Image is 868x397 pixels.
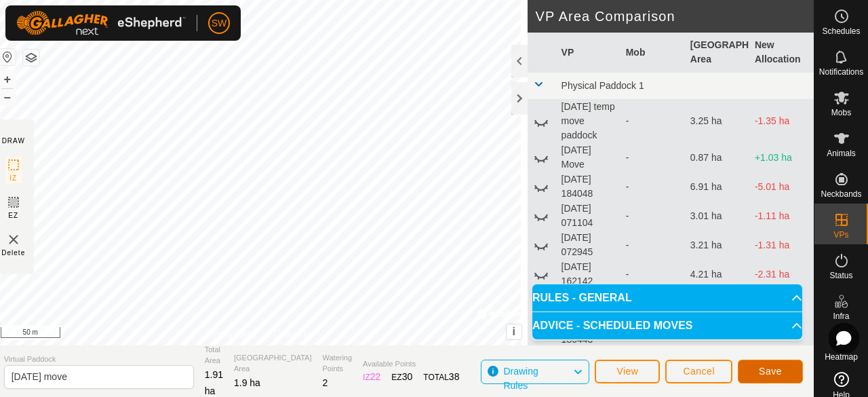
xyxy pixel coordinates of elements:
[626,209,679,223] div: -
[23,50,39,66] button: Map Layers
[556,172,620,202] td: [DATE] 184048
[626,114,679,128] div: -
[234,377,260,388] span: 1.9 ha
[831,109,851,117] span: Mobs
[685,260,749,289] td: 4.21 ha
[759,366,782,377] span: Save
[685,172,749,202] td: 6.91 ha
[749,100,814,143] td: -1.35 ha
[626,267,679,282] div: -
[556,202,620,231] td: [DATE] 071104
[833,312,849,320] span: Infra
[212,16,227,31] span: SW
[507,324,521,339] button: i
[323,377,328,388] span: 2
[16,11,186,35] img: Gallagher Logo
[822,27,860,35] span: Schedules
[556,33,620,73] th: VP
[685,33,749,73] th: [GEOGRAPHIC_DATA] Area
[827,149,856,157] span: Animals
[595,360,660,383] button: View
[685,231,749,260] td: 3.21 ha
[205,369,223,396] span: 1.91 ha
[207,328,258,340] a: Privacy Policy
[821,190,861,198] span: Neckbands
[685,202,749,231] td: 3.01 ha
[532,320,692,331] span: ADVICE - SCHEDULED MOVES
[1,248,25,258] span: Delete
[683,366,715,377] span: Cancel
[273,328,313,340] a: Contact Us
[9,173,17,183] span: IZ
[234,352,312,375] span: [GEOGRAPHIC_DATA] Area
[512,326,515,337] span: i
[556,100,620,143] td: [DATE] temp move paddock
[626,180,679,194] div: -
[2,136,25,146] div: DRAW
[536,8,814,24] h2: VP Area Comparison
[8,210,18,221] span: EZ
[532,284,802,311] p-accordion-header: RULES - GENERAL
[556,260,620,289] td: [DATE] 162142
[423,370,459,384] div: TOTAL
[749,202,814,231] td: -1.11 ha
[363,370,380,384] div: IZ
[626,151,679,165] div: -
[561,80,644,91] span: Physical Paddock 1
[620,33,685,73] th: Mob
[738,360,803,383] button: Save
[685,100,749,143] td: 3.25 ha
[749,231,814,260] td: -1.31 ha
[616,366,638,377] span: View
[449,371,460,382] span: 38
[402,371,413,382] span: 30
[685,143,749,172] td: 0.87 ha
[829,271,852,280] span: Status
[391,370,412,384] div: EZ
[532,292,632,303] span: RULES - GENERAL
[749,172,814,202] td: -5.01 ha
[503,366,538,391] span: Drawing Rules
[749,260,814,289] td: -2.31 ha
[626,238,679,252] div: -
[556,231,620,260] td: [DATE] 072945
[363,358,459,370] span: Available Points
[5,231,22,248] img: VP
[532,312,802,339] p-accordion-header: ADVICE - SCHEDULED MOVES
[370,371,381,382] span: 22
[819,68,863,76] span: Notifications
[665,360,732,383] button: Cancel
[833,231,848,239] span: VPs
[749,143,814,172] td: +1.03 ha
[749,33,814,73] th: New Allocation
[205,344,223,366] span: Total Area
[556,143,620,172] td: [DATE] Move
[825,353,858,361] span: Heatmap
[4,354,194,365] span: Virtual Paddock
[323,352,353,375] span: Watering Points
